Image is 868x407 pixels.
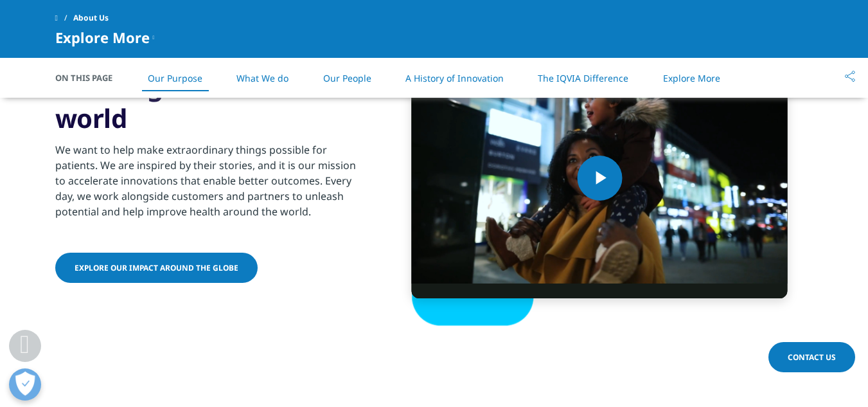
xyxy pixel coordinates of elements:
span: Explore our impact around the globe [75,262,238,273]
a: Explore More [663,72,720,84]
span: On This Page [55,71,126,84]
a: The IQVIA Difference [538,72,628,84]
a: Our People [323,72,371,84]
button: Play Video [577,156,622,201]
span: Explore More [55,30,150,45]
img: shape-2.png [386,29,813,327]
button: Open Preferences [9,368,41,401]
a: What We do [236,72,288,84]
span: Contact Us [788,352,836,363]
a: Explore our impact around the globe [55,253,258,283]
h3: Creating a healthier world [55,70,367,134]
a: Contact Us [768,342,855,372]
a: Our Purpose [148,72,202,84]
a: A History of Innovation [405,72,504,84]
p: We want to help make extraordinary things possible for patients. We are inspired by their stories... [55,142,367,227]
span: About Us [73,6,109,30]
video-js: Video Player [412,58,788,298]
